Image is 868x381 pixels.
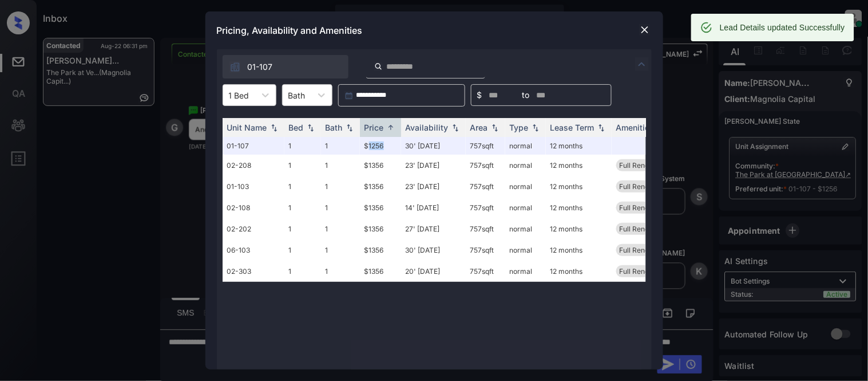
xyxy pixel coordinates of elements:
span: Full Renovation... [620,182,675,191]
img: sorting [489,124,501,132]
td: 12 months [546,137,612,155]
td: 757 sqft [466,137,505,155]
img: close [639,24,651,36]
td: 20' [DATE] [401,261,466,282]
div: Area [470,123,488,132]
div: Lead Details updated Successfully [720,17,845,38]
td: 757 sqft [466,176,505,197]
div: Bed [289,123,304,132]
img: sorting [450,124,461,132]
td: $1256 [360,137,401,155]
td: 1 [321,218,360,239]
td: 12 months [546,239,612,261]
td: 1 [321,155,360,176]
td: $1356 [360,176,401,197]
td: $1356 [360,239,401,261]
td: 01-107 [223,137,284,155]
td: 12 months [546,155,612,176]
td: 1 [321,261,360,282]
td: $1356 [360,155,401,176]
img: icon-zuma [635,57,649,71]
td: 757 sqft [466,261,505,282]
td: 23' [DATE] [401,155,466,176]
span: to [522,89,530,101]
td: normal [505,176,546,197]
span: Full Renovation... [620,203,675,212]
td: 1 [284,197,321,218]
img: sorting [385,123,397,132]
div: Amenities [616,123,655,132]
img: sorting [596,124,607,132]
td: 14' [DATE] [401,197,466,218]
td: 12 months [546,176,612,197]
td: normal [505,218,546,239]
td: 02-208 [223,155,284,176]
span: Full Renovation... [620,161,675,170]
div: Lease Term [550,123,594,132]
td: 757 sqft [466,218,505,239]
td: 757 sqft [466,197,505,218]
span: Full Renovation... [620,267,675,276]
img: sorting [305,124,316,132]
td: 1 [321,197,360,218]
td: 757 sqft [466,239,505,261]
img: icon-zuma [229,61,241,73]
td: normal [505,155,546,176]
td: 1 [284,261,321,282]
td: normal [505,137,546,155]
td: normal [505,261,546,282]
div: Availability [406,123,449,132]
span: $ [477,89,482,101]
td: 30' [DATE] [401,239,466,261]
img: icon-zuma [374,61,383,72]
td: 01-103 [223,176,284,197]
img: sorting [530,124,541,132]
td: $1356 [360,197,401,218]
img: sorting [268,124,280,132]
span: 01-107 [248,61,273,73]
td: 02-108 [223,197,284,218]
div: Pricing, Availability and Amenities [205,11,663,49]
td: 1 [321,137,360,155]
td: 27' [DATE] [401,218,466,239]
td: $1356 [360,261,401,282]
span: Full Renovation... [620,225,675,233]
td: 1 [284,176,321,197]
td: 02-303 [223,261,284,282]
td: 1 [284,155,321,176]
div: Unit Name [227,123,267,132]
td: 12 months [546,197,612,218]
div: Bath [326,123,343,132]
td: 1 [321,239,360,261]
div: Type [510,123,529,132]
td: 12 months [546,218,612,239]
td: 1 [321,176,360,197]
span: Full Renovation... [620,246,675,254]
td: 1 [284,137,321,155]
td: normal [505,197,546,218]
td: 12 months [546,261,612,282]
td: 23' [DATE] [401,176,466,197]
td: 06-103 [223,239,284,261]
td: 02-202 [223,218,284,239]
td: normal [505,239,546,261]
td: 1 [284,218,321,239]
img: sorting [344,124,355,132]
td: $1356 [360,218,401,239]
td: 757 sqft [466,155,505,176]
div: Price [364,123,384,132]
td: 1 [284,239,321,261]
td: 30' [DATE] [401,137,466,155]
